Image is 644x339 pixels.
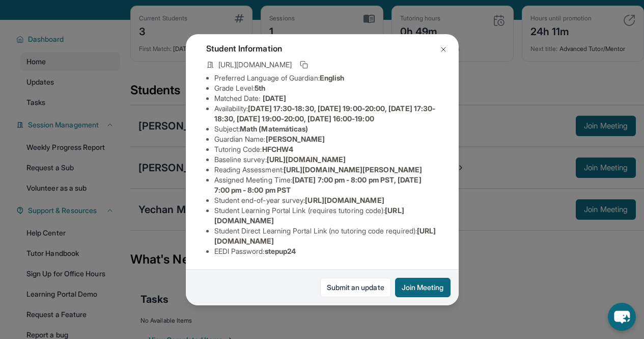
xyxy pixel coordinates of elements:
span: [URL][DOMAIN_NAME] [305,196,384,204]
li: Student Learning Portal Link (requires tutoring code) : [214,205,438,226]
li: Baseline survey : [214,154,438,165]
span: Math (Matemáticas) [240,124,308,133]
li: Grade Level: [214,83,438,93]
a: Submit an update [320,278,391,297]
h4: Student Information [206,42,438,55]
span: [URL][DOMAIN_NAME] [267,155,346,164]
li: Availability: [214,103,438,124]
li: Preferred Language of Guardian: [214,73,438,83]
span: English [320,73,345,82]
li: Assigned Meeting Time : [214,175,438,195]
button: chat-button [608,303,636,331]
img: Close Icon [439,45,447,54]
span: [URL][DOMAIN_NAME] [218,60,292,70]
span: [DATE] 17:30-18:30, [DATE] 19:00-20:00, [DATE] 17:30-18:30, [DATE] 19:00-20:00, [DATE] 16:00-19:00 [214,104,436,123]
li: Reading Assessment : [214,165,438,175]
li: Tutoring Code : [214,144,438,154]
button: Join Meeting [395,278,451,297]
span: HFCHW4 [262,145,293,153]
li: Guardian Name : [214,134,438,144]
button: Copy link [298,59,310,71]
li: Student end-of-year survey : [214,195,438,205]
span: 5th [255,84,265,92]
span: [PERSON_NAME] [266,135,325,143]
span: [DATE] [263,94,286,102]
span: stepup24 [265,247,296,255]
span: [DATE] 7:00 pm - 8:00 pm PST, [DATE] 7:00 pm - 8:00 pm PST [214,175,422,194]
li: Matched Date: [214,93,438,103]
span: [URL][DOMAIN_NAME][PERSON_NAME] [284,165,422,174]
li: Subject : [214,124,438,134]
li: EEDI Password : [214,246,438,256]
li: Student Direct Learning Portal Link (no tutoring code required) : [214,226,438,246]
